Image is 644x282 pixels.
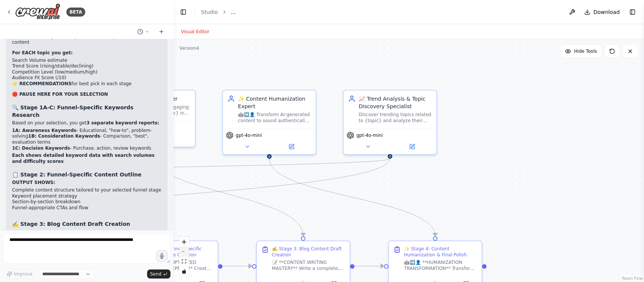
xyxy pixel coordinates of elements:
[238,95,311,110] div: ✨ Content Humanization Expert
[12,34,161,46] li: (3-5 options) - Review, purchase-focused content
[231,8,236,16] span: ...
[266,158,439,236] g: Edge from 781a4dfa-39f3-4b3d-86e6-8fa7e9b86ff8 to 7674fe74-e21a-459c-8371-c6f85f598c0c
[12,199,161,205] li: Section-by-section breakdown
[147,270,171,279] button: Send
[574,48,597,54] span: Hide Tools
[12,120,161,126] p: Based on your selection, you get
[179,237,189,247] button: zoom in
[404,246,477,258] div: ✨ Stage 4: Content Humanization & Final Polish
[24,151,175,236] g: Edge from 38832407-3c26-4992-b0c8-812bfb7362b7 to ea43983c-35cd-485c-aab7-c9305375d1e9
[15,3,60,20] img: Logo
[12,146,70,151] strong: 1C: Decision Keywords
[272,259,345,271] div: 📝 **CONTENT WRITING MASTERY** Write a complete, high-quality blog post about {topic} following th...
[140,259,213,271] div: 🎨 **FUNNEL-OPTIMIZED CONTENT BLUEPRINT** Create comprehensive, SEO-optimized content outlines for...
[12,50,73,55] strong: For EACH topic you get:
[343,90,437,155] div: 📈 Trend Analysis & Topic Discovery SpecialistDiscover trending topics related to {topic} and anal...
[179,267,189,276] button: toggle interactivity
[28,133,100,139] strong: 1B: Consideration Keywords
[222,90,317,155] div: ✨ Content Humanization Expert🤖➡️👤 Transform AI-generated content to sound authentically human-wri...
[12,193,161,199] li: Keyword placement strategy
[236,132,262,138] span: gpt-4o-mini
[12,180,55,185] strong: OUTPUT SHOWS:
[12,187,161,193] li: Complete content structure tailored to your selected funnel stage
[177,27,214,36] button: Visual Editor
[12,75,161,81] li: Audience Fit Score (/10)
[156,250,168,262] button: Click to speak your automation idea
[355,262,384,270] g: Edge from ada50d2f-5f48-46ef-a4e8-1f1058e93556 to 7674fe74-e21a-459c-8371-c6f85f598c0c
[12,69,161,75] li: Competition Level (low/medium/high)
[12,58,161,64] li: Search Volume estimate
[12,128,77,133] strong: 1A: Awareness Keywords
[359,95,432,110] div: 📈 Trend Analysis & Topic Discovery Specialist
[155,27,168,36] button: Start a new chat
[357,132,383,138] span: gpt-4o-mini
[404,259,477,271] div: 🤖➡️👤 **HUMANIZATION TRANSFORMATION** Transform the AI-generated blog content to sound authentical...
[627,7,638,17] button: Show right sidebar
[270,142,313,151] button: Open in side panel
[223,262,252,270] g: Edge from ea43983c-35cd-485c-aab7-c9305375d1e9 to ada50d2f-5f48-46ef-a4e8-1f1058e93556
[561,45,602,57] button: Hide Tools
[179,237,189,276] div: React Flow controls
[12,205,161,211] li: Funnel-appropriate CTAs and flow
[150,271,161,277] span: Send
[622,276,643,280] a: React Flow attribution
[179,247,189,257] button: zoom out
[14,271,32,277] span: Improve
[140,246,213,258] div: 📋 Stage 2: Funnel-Specific Content Outline Creation
[66,8,85,17] div: BETA
[12,92,108,97] strong: 🛑 PAUSE HERE FOR YOUR SELECTION
[86,120,159,126] strong: 3 separate keyword reports:
[178,7,189,17] button: Hide left sidebar
[3,269,36,279] button: Improve
[12,104,134,118] strong: 🔍 Stage 1A-C: Funnel-Specific Keywords Research
[145,151,307,236] g: Edge from 119adb97-3f4a-49d7-a306-1ae4564ccffd to ada50d2f-5f48-46ef-a4e8-1f1058e93556
[238,112,311,124] div: 🤖➡️👤 Transform AI-generated content to sound authentically human-written by adding natural langua...
[581,5,623,19] button: Download
[180,45,199,51] div: Version 4
[12,63,161,69] li: Trend Score (rising/stable/declining)
[391,142,433,151] button: Open in side panel
[12,153,155,164] strong: Each shows detailed keyword data with search volumes and difficulty scores
[201,8,236,16] nav: breadcrumb
[359,112,432,124] div: Discover trending topics related to {topic} and analyze their search volume potential. Research c...
[12,221,130,227] strong: ✍️ Stage 3: Blog Content Draft Creation
[12,81,161,87] li: for best pick in each stage
[12,172,141,178] strong: 📋 Stage 2: Funnel-Specific Content Outline
[134,27,152,36] button: Switch to previous chat
[12,128,161,151] p: - Educational, "how-to", problem-solving - Comparison, "best", evaluation terms - Purchase, actio...
[272,246,345,258] div: ✍️ Stage 3: Blog Content Draft Creation
[12,81,72,86] strong: ⭐ RECOMMENDATIONS
[201,9,218,15] a: Studio
[179,257,189,267] button: fit view
[593,8,620,16] span: Download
